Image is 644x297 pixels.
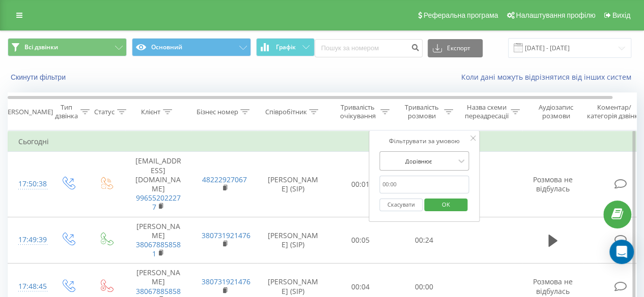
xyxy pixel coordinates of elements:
td: [PERSON_NAME] (SIP) [258,217,329,263]
button: Експорт [428,39,483,57]
button: OK [424,199,467,211]
button: Всі дзвінки [8,38,127,56]
button: Скасувати [379,199,423,211]
a: Коли дані можуть відрізнятися вiд інших систем [461,72,636,82]
input: Пошук за номером [315,39,423,57]
div: 17:50:38 [18,174,39,194]
div: Open Intercom Messenger [609,240,634,264]
a: 48222927067 [202,175,247,184]
div: Статус [94,108,115,116]
button: Графік [256,38,315,56]
button: Основний [132,38,251,56]
span: OK [432,196,460,212]
td: [PERSON_NAME] [125,217,191,263]
div: Аудіозапис розмови [531,103,580,120]
button: Скинути фільтри [8,73,71,82]
a: 380678858581 [136,240,181,258]
div: 17:48:45 [18,277,39,296]
a: 996552022277 [136,193,181,212]
div: Тривалість розмови [401,103,441,120]
span: Налаштування профілю [516,11,595,19]
div: Тривалість очікування [338,103,378,120]
span: Вихід [612,11,630,19]
div: [PERSON_NAME] [2,108,53,116]
div: Фільтрувати за умовою [379,136,469,146]
div: Бізнес номер [196,108,238,116]
span: Реферальна програма [424,11,498,19]
span: Графік [276,44,296,51]
td: 00:05 [329,217,393,263]
a: 380731921476 [202,230,250,240]
div: Співробітник [265,108,306,116]
div: Назва схеми переадресації [464,103,508,120]
td: [EMAIL_ADDRESS][DOMAIN_NAME] [125,152,191,217]
td: 00:01 [329,152,393,217]
td: 00:24 [393,217,456,263]
div: Тип дзвінка [55,103,78,120]
span: Розмова не відбулась [533,175,573,193]
a: 380731921476 [202,277,250,286]
td: [PERSON_NAME] (SIP) [258,152,329,217]
div: Коментар/категорія дзвінка [584,103,644,120]
div: 17:49:39 [18,230,39,250]
span: Всі дзвінки [24,43,58,51]
span: Розмова не відбулась [533,277,573,295]
input: 00:00 [379,176,469,193]
div: Клієнт [141,108,160,116]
